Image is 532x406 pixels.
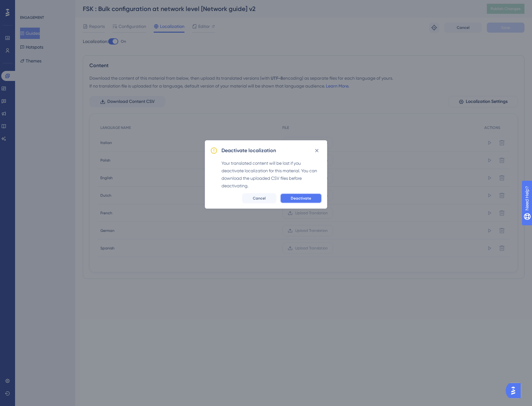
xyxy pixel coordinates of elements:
[506,381,524,400] iframe: UserGuiding AI Assistant Launcher
[15,2,39,9] span: Need Help?
[291,196,311,201] span: Deactivate
[253,196,266,201] span: Cancel
[221,147,276,154] h2: Deactivate localization
[221,159,322,190] div: Your translated content will be lost if you deactivate localization for this material. You can do...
